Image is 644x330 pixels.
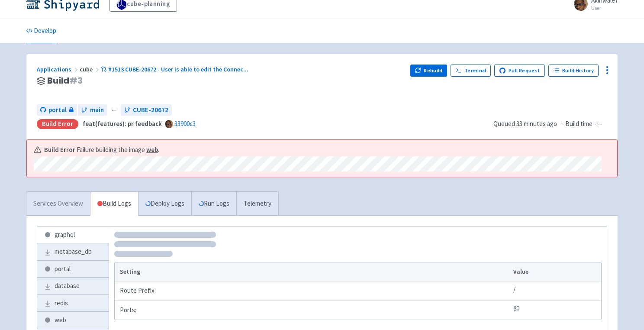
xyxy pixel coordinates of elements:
strong: feat(features): pr feedback [83,120,162,128]
a: graphql [37,226,109,243]
span: # 3 [69,74,83,87]
time: 33 minutes ago [516,120,557,128]
a: Build Logs [90,192,138,216]
button: Rebuild [410,65,448,77]
span: ← [111,105,117,115]
a: Deploy Logs [138,192,191,216]
a: redis [37,295,109,312]
span: Queued [493,120,557,128]
span: main [90,105,104,115]
td: / [510,281,601,301]
a: Terminal [451,65,491,77]
a: web [37,312,109,329]
span: Failure building the image . [77,145,159,155]
td: 80 [510,301,601,320]
a: Pull Request [494,65,545,77]
a: Build History [548,65,599,77]
th: Setting [115,262,510,281]
small: User [591,5,618,11]
span: portal [48,105,67,115]
td: Route Prefix: [115,281,510,301]
a: database [37,278,109,294]
a: Develop [26,19,56,43]
a: 33900c3 [174,120,196,128]
a: Run Logs [191,192,236,216]
div: Build Error [37,119,78,129]
a: #1513 CUBE-20672 - User is able to edit the Connec... [101,65,250,73]
div: · [493,119,607,129]
span: cube [80,65,101,73]
a: metabase_db [37,243,109,260]
a: portal [37,104,77,116]
a: CUBE-20672 [121,104,172,116]
span: CUBE-20672 [133,105,168,115]
span: Build [47,76,83,86]
a: Telemetry [236,192,278,216]
a: web [146,146,158,154]
a: portal [37,261,109,278]
th: Value [510,262,601,281]
a: Services Overview [26,192,90,216]
a: main [78,104,107,116]
span: -:-- [594,119,602,129]
span: Build time [565,119,592,129]
a: Applications [37,65,80,73]
b: Build Error [44,145,75,155]
td: Ports: [115,301,510,320]
span: #1513 CUBE-20672 - User is able to edit the Connec ... [108,65,248,73]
